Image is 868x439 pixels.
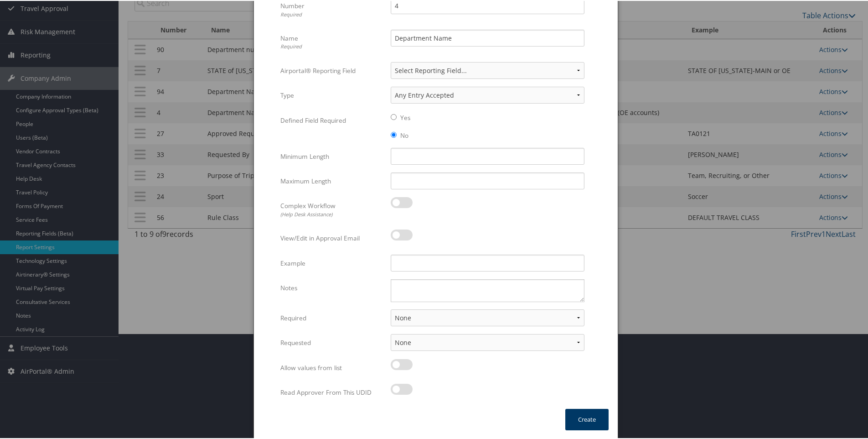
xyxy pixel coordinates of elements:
label: Minimum Length [280,147,384,164]
label: Complex Workflow [280,196,384,221]
label: Requested [280,333,384,350]
div: Required [280,42,384,50]
label: Maximum Length [280,172,384,189]
label: Example [280,254,384,271]
button: Create [565,408,609,429]
div: (Help Desk Assistance) [280,210,384,218]
label: Airportal® Reporting Field [280,61,384,78]
label: Defined Field Required [280,111,384,128]
label: Yes [400,112,410,121]
label: Notes [280,278,384,296]
label: View/Edit in Approval Email [280,229,384,246]
label: Type [280,86,384,103]
label: Required [280,308,384,326]
label: Name [280,29,384,54]
label: Allow values from list [280,358,384,376]
label: Read Approver From This UDID [280,383,384,400]
div: Required [280,10,384,18]
label: No [400,130,408,139]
